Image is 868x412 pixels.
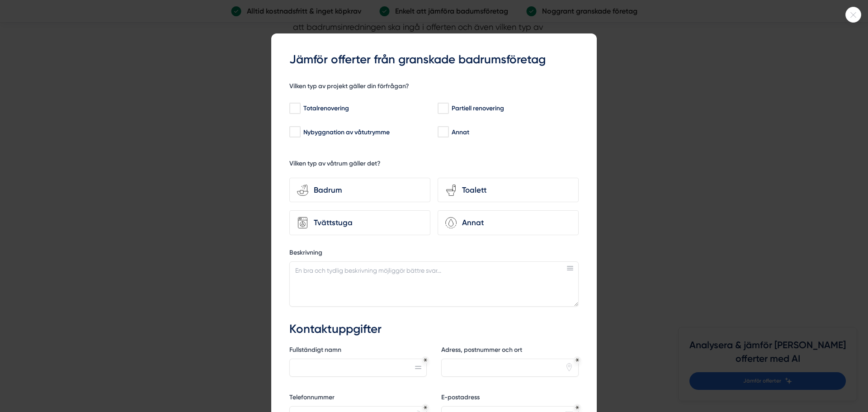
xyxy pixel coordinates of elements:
input: Annat [438,128,448,137]
h3: Jämför offerter från granskade badrumsföretag [289,52,579,68]
h5: Vilken typ av projekt gäller din förfrågan? [289,82,409,93]
h3: Kontaktuppgifter [289,321,579,337]
div: Obligatoriskt [576,358,579,362]
input: Totalrenovering [289,104,300,113]
label: Adress, postnummer och ort [441,346,579,357]
label: Beskrivning [289,248,579,260]
input: Partiell renovering [438,104,448,113]
label: Telefonnummer [289,393,427,404]
label: E-postadress [441,393,579,404]
div: Obligatoriskt [424,406,427,409]
div: Obligatoriskt [424,358,427,362]
h5: Vilken typ av våtrum gäller det? [289,159,381,170]
div: Obligatoriskt [576,406,579,409]
label: Fullständigt namn [289,346,427,357]
input: Nybyggnation av våtutrymme [289,128,300,137]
